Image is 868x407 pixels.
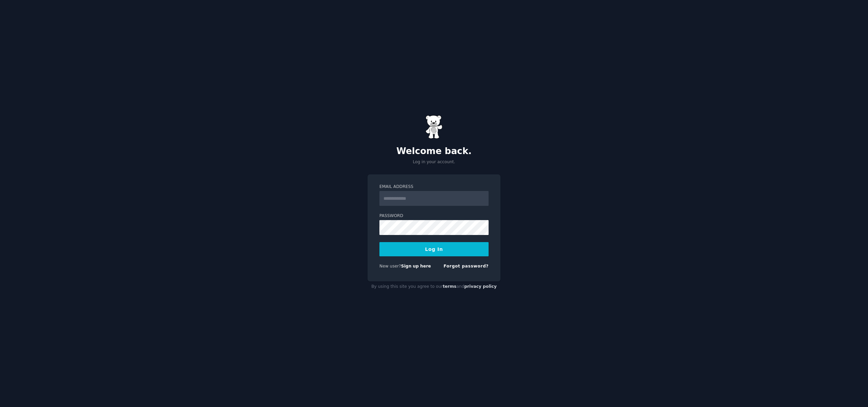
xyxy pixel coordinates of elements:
a: privacy policy [464,284,497,289]
a: Forgot password? [443,264,489,269]
a: Sign up here [401,264,431,269]
label: Email Address [379,184,489,190]
div: By using this site you agree to our and [368,281,500,292]
p: Log in your account. [368,159,500,165]
label: Password [379,213,489,219]
span: New user? [379,264,401,269]
img: Gummy Bear [426,115,442,139]
h2: Welcome back. [368,146,500,157]
a: terms [443,284,456,289]
button: Log In [379,242,489,256]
